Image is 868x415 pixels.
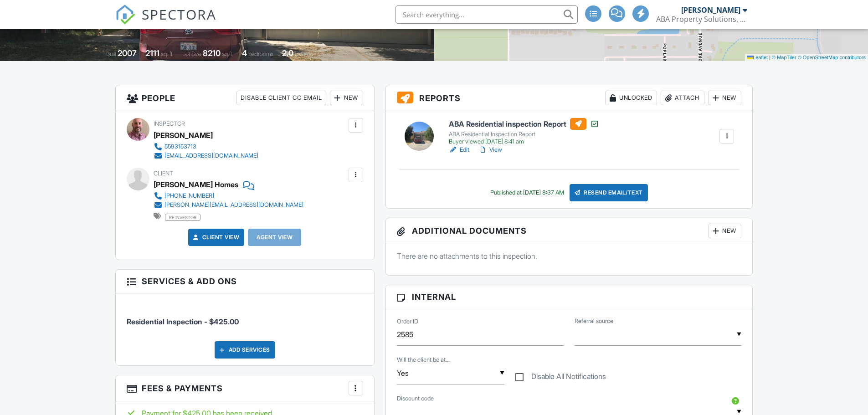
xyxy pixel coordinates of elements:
div: 2007 [118,48,137,58]
div: 4 [242,48,247,58]
div: 2.0 [282,48,293,58]
label: Referral source [575,317,613,325]
div: [PHONE_NUMBER] [164,192,214,200]
div: [PERSON_NAME] Homes [154,178,238,191]
div: New [708,224,741,238]
a: 5593153713 [154,142,258,151]
span: re investor [165,214,200,221]
span: | [769,55,770,60]
div: Attach [661,91,704,105]
div: Published at [DATE] 8:37 AM [490,189,564,196]
span: sq.ft. [222,51,233,57]
a: [EMAIL_ADDRESS][DOMAIN_NAME] [154,151,258,160]
a: Edit [449,145,469,154]
h3: Services & Add ons [116,270,374,293]
label: Order ID [397,318,418,326]
div: ABA Property Solutions, LLC [656,15,747,24]
label: Disable All Notifications [515,372,606,384]
div: Add Services [215,341,275,359]
span: Inspector [154,120,185,127]
span: sq. ft. [161,51,174,57]
div: Buyer viewed [DATE] 8:41 am [449,138,599,145]
a: © MapTiler [772,55,796,60]
a: Client View [191,233,240,242]
a: ABA Residential inspection Report ABA Residential Inspection Report Buyer viewed [DATE] 8:41 am [449,118,599,145]
a: © OpenStreetMap contributors [798,55,866,60]
label: Discount code [397,395,434,403]
li: Service: Residential Inspection [127,300,363,334]
div: Disable Client CC Email [236,91,326,105]
a: [PHONE_NUMBER] [154,191,303,200]
div: [EMAIL_ADDRESS][DOMAIN_NAME] [164,152,258,159]
h3: Reports [386,85,753,111]
a: SPECTORA [115,12,216,31]
span: Lot Size [182,51,201,57]
h6: ABA Residential inspection Report [449,118,599,130]
span: bathrooms [295,51,321,57]
img: The Best Home Inspection Software - Spectora [115,5,135,25]
p: There are no attachments to this inspection. [397,251,742,261]
a: View [478,145,502,154]
div: ABA Residential Inspection Report [449,131,599,138]
input: Search everything... [395,5,578,24]
h3: Fees & Payments [116,375,374,401]
div: 5593153713 [164,143,196,150]
h3: Additional Documents [386,218,753,244]
span: Client [154,170,173,177]
div: [PERSON_NAME][EMAIL_ADDRESS][DOMAIN_NAME] [164,201,303,209]
div: [PERSON_NAME] [154,128,213,142]
a: Leaflet [747,55,768,60]
label: Will the client be attending [397,356,450,364]
div: 2111 [145,48,159,58]
div: Unlocked [605,91,657,105]
span: Built [106,51,116,57]
div: New [330,91,363,105]
div: New [708,91,741,105]
div: [PERSON_NAME] [681,5,740,15]
span: bedrooms [248,51,273,57]
a: [PERSON_NAME][EMAIL_ADDRESS][DOMAIN_NAME] [154,200,303,210]
h3: Internal [386,285,753,309]
span: Residential Inspection - $425.00 [127,317,239,326]
span: SPECTORA [142,5,216,24]
div: 8210 [203,48,221,58]
h3: People [116,85,374,111]
div: Resend Email/Text [570,184,648,201]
